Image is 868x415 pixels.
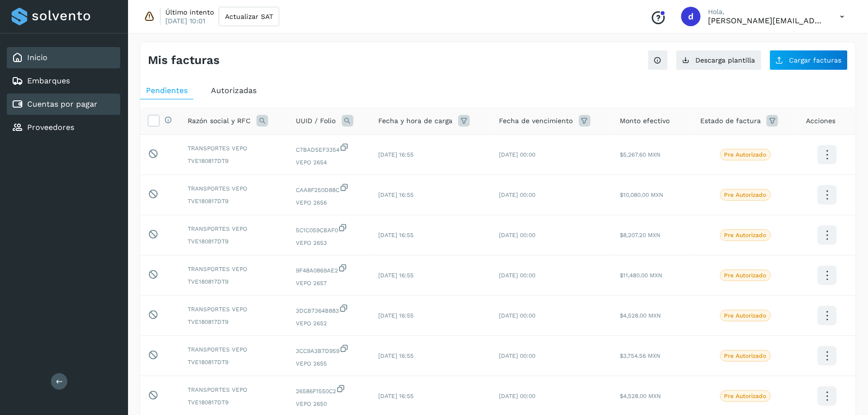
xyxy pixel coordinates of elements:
[296,384,363,396] span: 26586F1550C2
[225,13,273,20] span: Actualizar SAT
[188,224,281,233] span: TRANSPORTES VEPO
[499,352,536,359] span: [DATE] 00:00
[378,232,414,239] span: [DATE] 16:55
[296,183,363,194] span: CAA8F250D88C
[620,272,662,279] span: $11,480.00 MXN
[296,344,363,355] span: 3CC9A3B7D959
[620,352,660,359] span: $3,754.56 MXN
[296,116,336,126] span: UUID / Folio
[188,398,281,407] span: TVE180817DT9
[7,47,120,68] div: Inicio
[378,272,414,279] span: [DATE] 16:55
[620,393,661,399] span: $4,528.00 MXN
[296,263,363,275] span: 9F48A0869AE2
[620,232,660,239] span: $8,207.20 MXN
[296,359,363,368] span: VEPO 2655
[296,303,363,315] span: 3DCB7364B883
[27,99,97,109] a: Cuentas por pagar
[724,232,767,239] p: Pre Autorizado
[188,197,281,206] span: TVE180817DT9
[620,151,660,158] span: $5,267.60 MXN
[499,116,573,126] span: Fecha de vencimiento
[499,192,536,198] span: [DATE] 00:00
[378,352,414,359] span: [DATE] 16:55
[620,312,661,319] span: $4,528.00 MXN
[724,393,767,399] p: Pre Autorizado
[724,312,767,319] p: Pre Autorizado
[620,192,663,198] span: $10,080.00 MXN
[724,151,767,158] p: Pre Autorizado
[296,223,363,235] span: 5C1C059CBAF0
[188,116,251,126] span: Razón social y RFC
[211,86,257,95] span: Autorizadas
[7,94,120,115] div: Cuentas por pagar
[219,7,279,26] button: Actualizar SAT
[188,144,281,153] span: TRANSPORTES VEPO
[27,76,70,85] a: Embarques
[499,312,536,319] span: [DATE] 00:00
[378,116,452,126] span: Fecha y hora de carga
[378,393,414,399] span: [DATE] 16:55
[378,151,414,158] span: [DATE] 16:55
[724,272,767,279] p: Pre Autorizado
[378,312,414,319] span: [DATE] 16:55
[806,116,836,126] span: Acciones
[148,53,220,67] h4: Mis facturas
[700,116,761,126] span: Estado de factura
[708,16,825,25] p: dora.garcia@emsan.mx
[165,8,214,16] p: Último intento
[165,16,205,25] p: [DATE] 10:01
[499,151,536,158] span: [DATE] 00:00
[296,279,363,287] span: VEPO 2657
[188,385,281,394] span: TRANSPORTES VEPO
[188,157,281,165] span: TVE180817DT9
[696,57,755,64] span: Descarga plantilla
[296,239,363,247] span: VEPO 2653
[620,116,670,126] span: Monto efectivo
[27,53,48,62] a: Inicio
[188,277,281,286] span: TVE180817DT9
[188,358,281,367] span: TVE180817DT9
[296,158,363,167] span: VEPO 2654
[770,50,848,70] button: Cargar facturas
[188,265,281,273] span: TRANSPORTES VEPO
[146,86,188,95] span: Pendientes
[296,399,363,408] span: VEPO 2650
[499,232,536,239] span: [DATE] 00:00
[789,57,842,64] span: Cargar facturas
[27,123,74,132] a: Proveedores
[708,8,825,16] p: Hola,
[7,70,120,92] div: Embarques
[296,198,363,207] span: VEPO 2656
[724,352,767,359] p: Pre Autorizado
[188,305,281,314] span: TRANSPORTES VEPO
[188,237,281,246] span: TVE180817DT9
[378,192,414,198] span: [DATE] 16:55
[499,393,536,399] span: [DATE] 00:00
[188,184,281,193] span: TRANSPORTES VEPO
[188,318,281,326] span: TVE180817DT9
[296,319,363,328] span: VEPO 2652
[7,117,120,138] div: Proveedores
[296,143,363,154] span: C7BAD5EF3354
[676,50,762,70] button: Descarga plantilla
[499,272,536,279] span: [DATE] 00:00
[188,345,281,354] span: TRANSPORTES VEPO
[724,192,767,198] p: Pre Autorizado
